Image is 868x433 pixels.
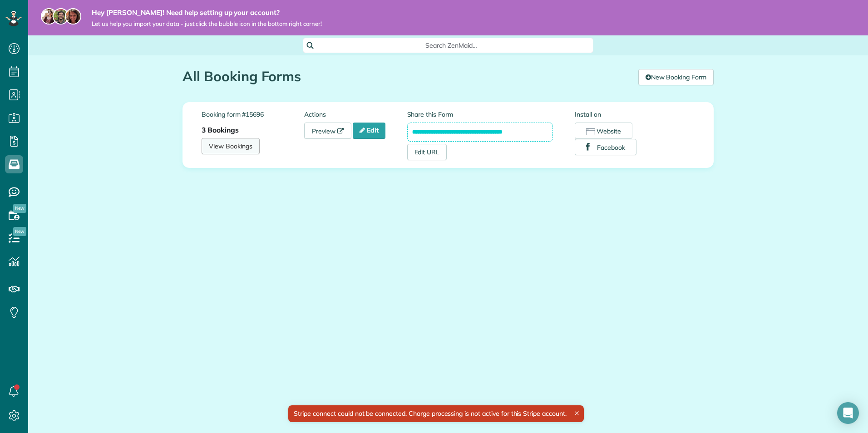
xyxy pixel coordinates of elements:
[202,110,304,119] label: Booking form #15696
[92,8,322,17] strong: Hey [PERSON_NAME]! Need help setting up your account?
[53,8,69,25] img: jorge-587dff0eeaa6aab1f244e6dc62b8924c3b6ad411094392a53c71c6c4a576187d.jpg
[575,123,632,139] button: Website
[182,69,631,84] h1: All Booking Forms
[353,123,385,139] a: Edit
[407,144,447,160] a: Edit URL
[575,139,636,155] button: Facebook
[202,125,239,134] strong: 3 Bookings
[407,110,553,119] label: Share this Form
[575,110,695,119] label: Install on
[202,138,260,154] a: View Bookings
[13,204,26,213] span: New
[638,69,714,85] a: New Booking Form
[13,227,26,236] span: New
[41,8,57,25] img: maria-72a9807cf96188c08ef61303f053569d2e2a8a1cde33d635c8a3ac13582a053d.jpg
[288,405,583,422] div: Stripe connect could not be connected. Charge processing is not active for this Stripe account.
[304,123,351,139] a: Preview
[65,8,81,25] img: michelle-19f622bdf1676172e81f8f8fba1fb50e276960ebfe0243fe18214015130c80e4.jpg
[92,20,322,28] span: Let us help you import your data - just click the bubble icon in the bottom right corner!
[837,402,859,424] div: Open Intercom Messenger
[304,110,407,119] label: Actions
